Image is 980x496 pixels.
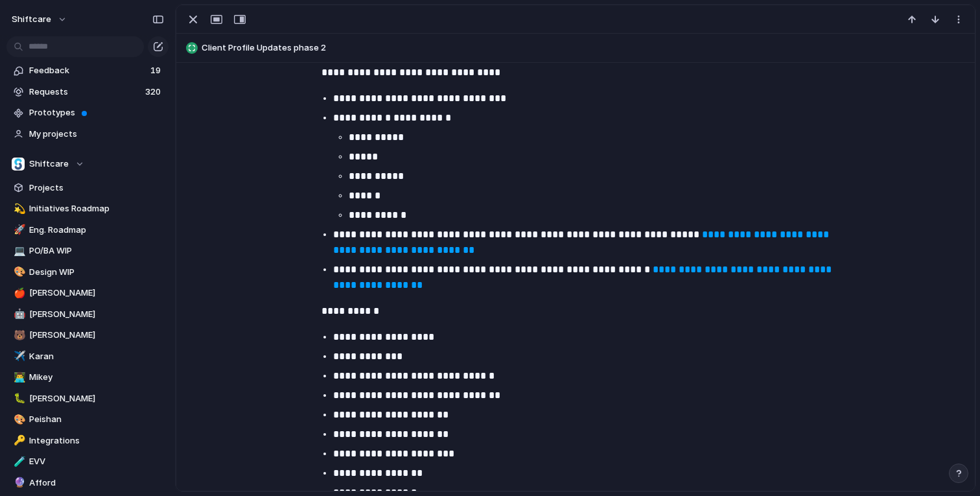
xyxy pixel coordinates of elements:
div: 🔮 [14,475,23,490]
a: 🎨Design WIP [6,263,169,282]
div: 🐛 [14,391,23,406]
span: Projects [29,182,164,195]
div: 🎨 [14,265,23,279]
div: 🐻 [14,328,23,343]
div: 🚀 [14,222,23,237]
button: 🍎 [12,287,25,300]
div: 💻 [14,244,23,259]
button: 🔮 [12,477,25,490]
span: Afford [29,477,164,490]
a: 🔮Afford [6,473,169,493]
button: 💫 [12,202,25,215]
button: 🤖 [12,308,25,321]
span: Peishan [29,413,164,426]
button: shiftcare [6,9,74,30]
div: 🤖 [14,307,23,322]
a: 🔑Integrations [6,431,169,451]
span: shiftcare [12,13,51,26]
span: 320 [145,86,163,99]
span: Shiftcare [29,158,69,171]
button: ✈️ [12,350,25,363]
div: 🍎 [14,286,23,301]
span: PO/BA WIP [29,244,164,257]
a: 🐛[PERSON_NAME] [6,389,169,408]
button: 🎨 [12,266,25,279]
div: 👨‍💻 [14,370,23,385]
button: 🧪 [12,455,25,468]
a: 🤖[PERSON_NAME] [6,305,169,324]
button: 🐻 [12,329,25,342]
span: Integrations [29,434,164,447]
span: Initiatives Roadmap [29,202,164,215]
button: 👨‍💻 [12,371,25,384]
a: 🐻[PERSON_NAME] [6,325,169,345]
span: [PERSON_NAME] [29,308,164,321]
div: 🎨 [14,412,23,427]
span: Client Profile Updates phase 2 [202,41,969,54]
button: 🎨 [12,413,25,426]
span: My projects [29,128,164,141]
div: 💫 [14,202,23,217]
span: Mikey [29,371,164,384]
a: Projects [6,178,169,198]
div: 🔑 [14,433,23,448]
a: Prototypes [6,103,169,123]
span: [PERSON_NAME] [29,329,164,342]
a: My projects [6,124,169,144]
a: 🧪EVV [6,452,169,471]
span: Design WIP [29,266,164,279]
a: Feedback19 [6,61,169,80]
span: [PERSON_NAME] [29,392,164,405]
button: Shiftcare [6,154,169,174]
span: [PERSON_NAME] [29,287,164,300]
button: 🐛 [12,392,25,405]
a: 🍎[PERSON_NAME] [6,283,169,303]
span: 19 [150,64,163,77]
span: Feedback [29,64,146,77]
button: 🔑 [12,434,25,447]
a: 💻PO/BA WIP [6,241,169,261]
a: 🚀Eng. Roadmap [6,220,169,240]
a: 🎨Peishan [6,410,169,429]
a: 💫Initiatives Roadmap [6,199,169,218]
span: Eng. Roadmap [29,224,164,237]
span: Karan [29,350,164,363]
button: 🚀 [12,224,25,237]
button: Client Profile Updates phase 2 [182,38,969,58]
span: Prototypes [29,106,164,119]
a: ✈️Karan [6,347,169,366]
div: ✈️ [14,349,23,364]
button: 💻 [12,244,25,257]
a: Requests320 [6,82,169,102]
a: 👨‍💻Mikey [6,368,169,387]
div: 🧪 [14,455,23,469]
span: Requests [29,86,141,99]
span: EVV [29,455,164,468]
